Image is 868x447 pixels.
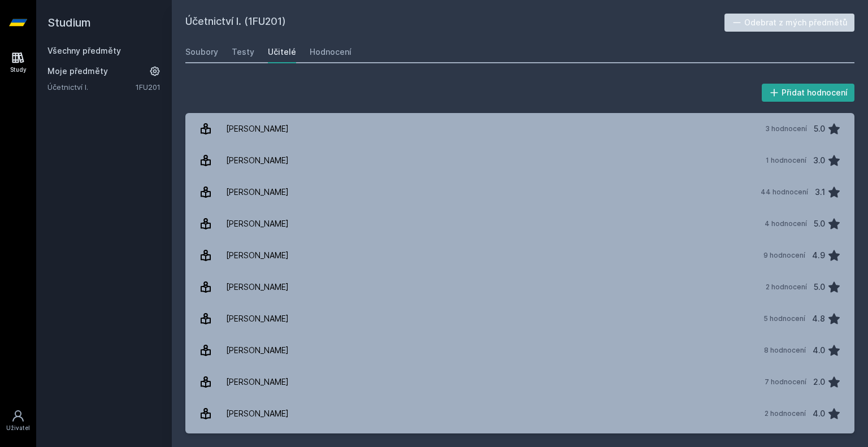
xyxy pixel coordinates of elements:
[813,149,825,172] div: 3.0
[813,402,825,425] div: 4.0
[724,14,855,32] button: Odebrat z mých předmětů
[185,41,218,63] a: Soubory
[814,118,825,140] div: 5.0
[47,66,108,77] span: Moje předměty
[766,156,806,165] div: 1 hodnocení
[226,402,289,425] div: [PERSON_NAME]
[268,41,296,63] a: Učitelé
[762,84,855,102] button: Přidat hodnocení
[185,145,854,176] a: [PERSON_NAME] 1 hodnocení 3.0
[185,303,854,335] a: [PERSON_NAME] 5 hodnocení 4.8
[765,377,806,387] div: 7 hodnocení
[185,398,854,429] a: [PERSON_NAME] 2 hodnocení 4.0
[763,314,805,323] div: 5 hodnocení
[226,339,289,362] div: [PERSON_NAME]
[815,181,825,203] div: 3.1
[813,339,825,362] div: 4.0
[185,113,854,145] a: [PERSON_NAME] 3 hodnocení 5.0
[185,240,854,271] a: [PERSON_NAME] 9 hodnocení 4.9
[226,307,289,330] div: [PERSON_NAME]
[226,149,289,172] div: [PERSON_NAME]
[814,276,825,298] div: 5.0
[765,124,807,133] div: 3 hodnocení
[6,424,30,432] div: Uživatel
[185,208,854,240] a: [PERSON_NAME] 4 hodnocení 5.0
[10,66,27,74] div: Study
[812,244,825,267] div: 4.9
[226,212,289,235] div: [PERSON_NAME]
[185,271,854,303] a: [PERSON_NAME] 2 hodnocení 5.0
[764,346,806,355] div: 8 hodnocení
[226,118,289,140] div: [PERSON_NAME]
[310,41,351,63] a: Hodnocení
[226,244,289,267] div: [PERSON_NAME]
[47,81,136,93] a: Účetnictví I.
[268,46,296,58] div: Učitelé
[813,371,825,393] div: 2.0
[226,276,289,298] div: [PERSON_NAME]
[2,45,34,80] a: Study
[185,335,854,366] a: [PERSON_NAME] 8 hodnocení 4.0
[47,46,121,55] a: Všechny předměty
[226,371,289,393] div: [PERSON_NAME]
[765,409,806,418] div: 2 hodnocení
[812,307,825,330] div: 4.8
[185,176,854,208] a: [PERSON_NAME] 44 hodnocení 3.1
[232,41,254,63] a: Testy
[763,251,805,260] div: 9 hodnocení
[185,366,854,398] a: [PERSON_NAME] 7 hodnocení 2.0
[310,46,351,58] div: Hodnocení
[765,219,807,228] div: 4 hodnocení
[766,283,807,292] div: 2 hodnocení
[2,403,34,438] a: Uživatel
[226,181,289,203] div: [PERSON_NAME]
[761,188,808,197] div: 44 hodnocení
[185,14,724,32] h2: Účetnictví I. (1FU201)
[814,212,825,235] div: 5.0
[185,46,218,58] div: Soubory
[136,83,160,92] a: 1FU201
[232,46,254,58] div: Testy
